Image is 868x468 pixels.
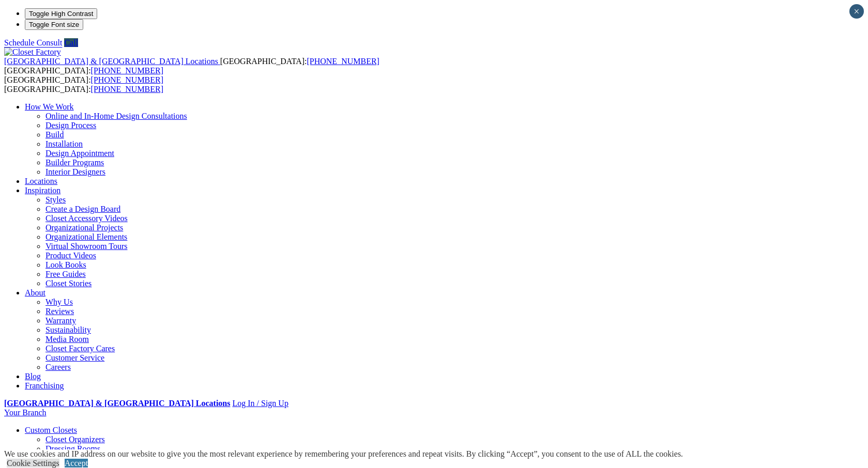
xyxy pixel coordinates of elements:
a: Virtual Showroom Tours [45,242,128,251]
a: Look Books [45,260,86,269]
span: [GEOGRAPHIC_DATA] & [GEOGRAPHIC_DATA] Locations [4,57,218,66]
a: Cookie Settings [7,459,59,467]
a: How We Work [25,102,74,111]
a: Log In / Sign Up [232,399,288,408]
span: Toggle High Contrast [29,10,93,18]
button: Toggle High Contrast [25,8,97,19]
a: Warranty [45,316,76,325]
a: Closet Organizers [45,435,105,444]
a: [PHONE_NUMBER] [91,85,163,93]
button: Toggle Font size [25,19,83,30]
a: Sustainability [45,325,91,334]
a: Customer Service [45,353,104,362]
a: [PHONE_NUMBER] [91,66,163,75]
a: Why Us [45,298,73,306]
a: [PHONE_NUMBER] [91,75,163,84]
a: Create a Design Board [45,205,120,213]
a: Locations [25,177,57,185]
a: Closet Factory Cares [45,344,115,353]
a: Call [64,38,78,47]
a: Reviews [45,307,74,316]
a: Media Room [45,335,89,344]
a: Accept [65,459,88,467]
a: Online and In-Home Design Consultations [45,112,187,120]
img: Closet Factory [4,48,61,57]
a: Organizational Elements [45,232,127,241]
a: Organizational Projects [45,223,123,232]
span: Toggle Font size [29,21,79,28]
button: Close [849,4,864,19]
div: We use cookies and IP address on our website to give you the most relevant experience by remember... [4,449,683,459]
a: Careers [45,363,71,371]
a: Build [45,130,64,139]
a: Free Guides [45,270,86,278]
a: Styles [45,195,66,204]
a: Interior Designers [45,167,105,176]
a: About [25,288,45,297]
a: [PHONE_NUMBER] [307,57,379,66]
a: Custom Closets [25,426,77,434]
span: [GEOGRAPHIC_DATA]: [GEOGRAPHIC_DATA]: [4,75,163,93]
a: Installation [45,139,83,148]
a: [GEOGRAPHIC_DATA] & [GEOGRAPHIC_DATA] Locations [4,399,230,408]
a: Design Appointment [45,149,114,158]
a: Design Process [45,121,96,130]
a: Schedule Consult [4,38,62,47]
a: Blog [25,372,41,381]
a: Builder Programs [45,158,104,167]
a: Dressing Rooms [45,444,100,453]
a: Your Branch [4,408,46,417]
a: Closet Accessory Videos [45,214,128,223]
a: [GEOGRAPHIC_DATA] & [GEOGRAPHIC_DATA] Locations [4,57,220,66]
a: Inspiration [25,186,60,195]
a: Closet Stories [45,279,92,288]
a: Product Videos [45,251,96,260]
a: Franchising [25,381,64,390]
span: [GEOGRAPHIC_DATA]: [GEOGRAPHIC_DATA]: [4,57,379,75]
